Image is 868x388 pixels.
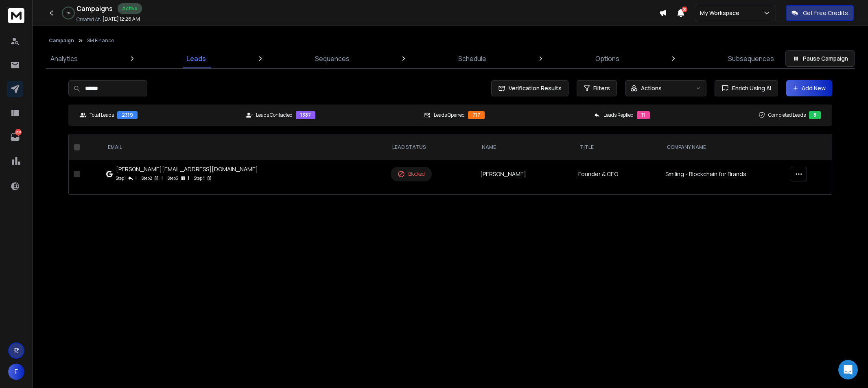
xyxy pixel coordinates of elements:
p: Completed Leads [768,112,806,118]
p: Step 3 [168,174,178,182]
p: | [162,174,163,182]
p: Actions [641,84,662,92]
p: Get Free Credits [803,9,848,17]
p: 200 [15,129,22,135]
td: [PERSON_NAME] [475,160,573,188]
p: Step 2 [142,174,152,182]
p: | [188,174,189,182]
p: Analytics [50,54,78,63]
div: 2319 [117,111,138,119]
button: Add New [786,80,832,96]
button: F [8,364,24,380]
a: Subsequences [723,49,779,68]
div: 11 [637,111,650,119]
a: Options [590,49,624,68]
a: Analytics [46,49,83,68]
button: Filters [577,80,617,96]
p: Sequences [315,54,350,63]
p: Total Leads [90,112,114,118]
span: Verification Results [505,84,562,92]
p: [DATE] 12:26 AM [103,16,140,22]
button: Pause Campaign [785,50,855,67]
p: SM Finance [87,37,114,44]
p: Step 1 [116,174,126,182]
p: Created At: [77,16,101,23]
th: Company Name [660,134,786,160]
p: Leads Opened [434,112,465,118]
a: 200 [7,129,23,145]
th: EMAIL [101,134,386,160]
p: Leads [186,54,206,63]
th: NAME [475,134,573,160]
p: 1 % [66,11,70,15]
div: 8 [809,111,821,119]
div: 1387 [296,111,315,119]
button: Enrich Using AI [715,80,778,96]
p: Step 4 [194,174,205,182]
a: Sequences [310,49,354,68]
a: Leads [181,49,211,68]
p: Subsequences [728,54,774,63]
span: 50 [682,7,687,12]
button: Verification Results [491,80,568,96]
div: 717 [468,111,485,119]
th: title [573,134,661,160]
td: Smiling - Blockchain for Brands [660,160,786,188]
span: Filters [593,84,610,92]
button: Campaign [49,37,74,44]
p: My Workspace [700,9,743,17]
div: Active [118,3,142,14]
a: Schedule [453,49,491,68]
h1: Campaigns [77,4,113,13]
p: Schedule [458,54,486,63]
p: Leads Replied [603,112,634,118]
div: Open Intercom Messenger [838,360,858,379]
td: Founder & CEO [573,160,661,188]
button: Get Free Credits [786,5,854,21]
div: Blocked [398,170,425,178]
p: Options [595,54,619,63]
p: Leads Contacted [256,112,293,118]
p: | [136,174,137,182]
th: LEAD STATUS [386,134,475,160]
span: Enrich Using AI [729,84,771,92]
div: [PERSON_NAME][EMAIL_ADDRESS][DOMAIN_NAME] [116,165,258,173]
